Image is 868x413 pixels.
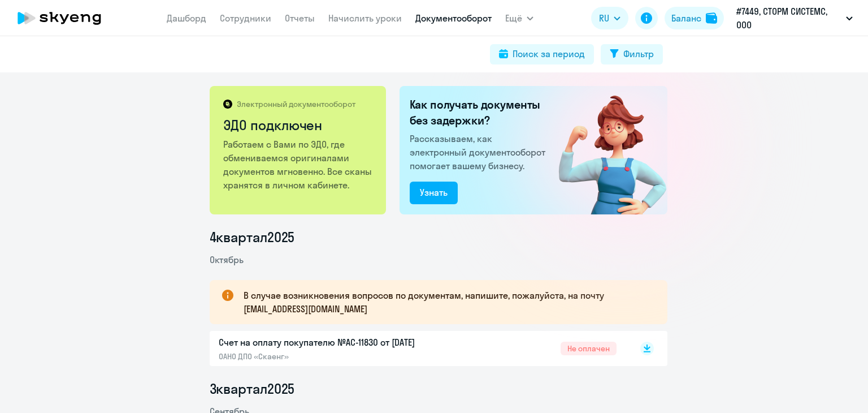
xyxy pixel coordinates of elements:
span: Октябрь [210,254,244,265]
p: Рассказываем, как электронный документооборот помогает вашему бизнесу. [410,132,550,173]
div: Фильтр [623,47,654,61]
button: Балансbalance [665,7,724,29]
li: 4 квартал 2025 [210,228,667,246]
span: RU [599,11,609,25]
button: Фильтр [601,44,663,64]
li: 3 квартал 2025 [210,380,667,398]
span: Не оплачен [561,342,617,355]
button: Поиск за период [490,44,594,64]
a: Дашборд [167,12,206,24]
h2: ЭДО подключен [223,116,374,134]
p: Электронный документооборот [237,99,355,109]
button: Ещё [505,7,533,29]
p: В случае возникновения вопросов по документам, напишите, пожалуйста, на почту [EMAIL_ADDRESS][DOM... [244,289,647,316]
button: RU [591,7,628,29]
button: #7449, СТОРМ СИСТЕМС, ООО [731,5,858,32]
button: Узнать [410,182,458,204]
a: Отчеты [285,12,315,24]
a: Сотрудники [220,12,271,24]
p: ОАНО ДПО «Скаенг» [219,351,456,362]
div: Поиск за период [513,47,585,61]
div: Баланс [671,11,701,25]
img: balance [706,12,717,24]
p: #7449, СТОРМ СИСТЕМС, ООО [736,5,841,32]
img: connected [540,86,667,214]
p: Счет на оплату покупателю №AC-11830 от [DATE] [219,335,456,349]
span: Ещё [505,11,522,25]
a: Счет на оплату покупателю №AC-11830 от [DATE]ОАНО ДПО «Скаенг»Не оплачен [219,335,617,362]
a: Документооборот [415,12,492,24]
a: Начислить уроки [328,12,402,24]
h2: Как получать документы без задержки? [410,97,550,128]
div: Узнать [420,186,448,199]
p: Работаем с Вами по ЭДО, где обмениваемся оригиналами документов мгновенно. Все сканы хранятся в л... [223,137,374,192]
